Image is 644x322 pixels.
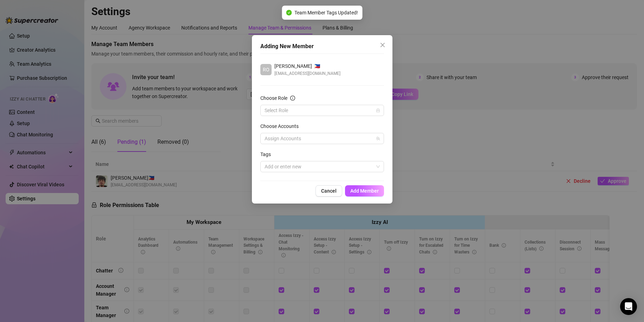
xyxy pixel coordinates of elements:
span: Cancel [321,188,337,194]
div: Adding New Member [260,42,384,51]
div: 🇵🇭 [274,62,340,70]
button: Add Member [345,185,384,197]
span: info-circle [290,96,295,101]
span: Team Member Tags Updated! [294,9,358,17]
div: Open Intercom Messenger [620,298,637,315]
span: Add Member [350,188,379,194]
label: Choose Accounts [260,122,303,130]
span: Close [377,42,388,48]
span: lock [376,108,380,112]
span: check-circle [286,10,292,15]
div: Choose Role [260,94,287,102]
span: [EMAIL_ADDRESS][DOMAIN_NAME] [274,70,340,77]
button: Close [377,39,388,51]
button: Cancel [316,185,342,197]
span: close [380,42,385,48]
label: Tags [260,150,275,158]
span: team [376,136,380,141]
span: [PERSON_NAME] [274,62,312,70]
span: RO [262,66,269,73]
